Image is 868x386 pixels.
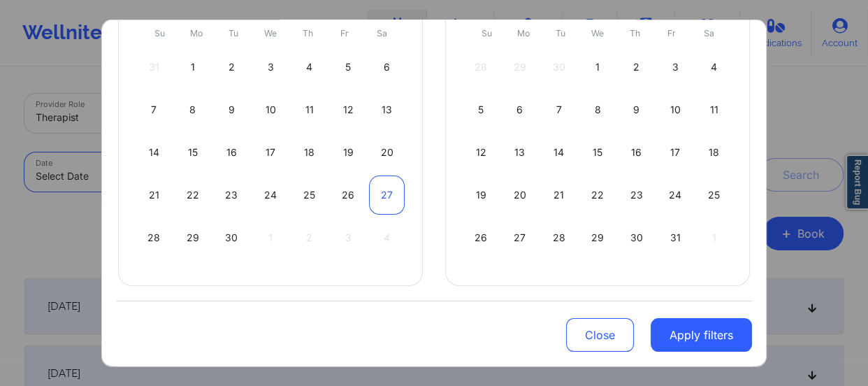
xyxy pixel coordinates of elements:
abbr: Monday [190,28,203,38]
div: Fri Sep 05 2025 [331,48,366,87]
div: Sat Sep 20 2025 [369,133,405,172]
div: Mon Sep 22 2025 [175,176,211,215]
abbr: Saturday [704,28,714,38]
div: Tue Oct 21 2025 [541,176,577,215]
div: Wed Oct 01 2025 [580,48,616,87]
div: Thu Oct 30 2025 [619,218,654,257]
abbr: Friday [340,28,349,38]
div: Mon Oct 20 2025 [502,176,538,215]
div: Sat Oct 25 2025 [696,176,732,215]
div: Mon Oct 27 2025 [502,218,538,257]
abbr: Thursday [303,28,313,38]
div: Mon Sep 01 2025 [175,48,211,87]
div: Sun Oct 12 2025 [463,133,499,172]
div: Fri Oct 17 2025 [658,133,693,172]
div: Mon Oct 13 2025 [502,133,538,172]
div: Tue Oct 28 2025 [541,218,577,257]
abbr: Friday [667,28,676,38]
div: Fri Sep 12 2025 [331,90,366,129]
div: Wed Oct 08 2025 [580,90,616,129]
div: Sun Sep 21 2025 [136,176,172,215]
div: Fri Sep 26 2025 [331,176,366,215]
div: Tue Sep 23 2025 [214,176,249,215]
div: Wed Sep 24 2025 [253,176,289,215]
div: Thu Oct 09 2025 [619,90,654,129]
div: Sat Sep 13 2025 [369,90,405,129]
abbr: Wednesday [264,28,277,38]
abbr: Sunday [154,28,165,38]
div: Thu Oct 16 2025 [619,133,654,172]
abbr: Monday [517,28,530,38]
div: Sat Sep 06 2025 [369,48,405,87]
div: Fri Sep 19 2025 [331,133,366,172]
abbr: Wednesday [591,28,604,38]
button: Close [566,318,634,352]
div: Mon Sep 15 2025 [175,133,211,172]
div: Sat Oct 04 2025 [696,48,732,87]
div: Tue Oct 07 2025 [541,90,577,129]
div: Sun Sep 14 2025 [136,133,172,172]
div: Tue Sep 30 2025 [214,218,249,257]
div: Tue Sep 09 2025 [214,90,249,129]
div: Wed Sep 10 2025 [253,90,289,129]
div: Thu Sep 18 2025 [291,133,327,172]
abbr: Saturday [377,28,387,38]
div: Sun Oct 05 2025 [463,90,499,129]
div: Mon Oct 06 2025 [502,90,538,129]
abbr: Thursday [630,28,640,38]
div: Mon Sep 29 2025 [175,218,211,257]
div: Thu Sep 04 2025 [291,48,327,87]
div: Sat Oct 11 2025 [696,90,732,129]
div: Sat Sep 27 2025 [369,176,405,215]
div: Sun Sep 07 2025 [136,90,172,129]
div: Fri Oct 03 2025 [658,48,693,87]
div: Sun Sep 28 2025 [136,218,172,257]
div: Fri Oct 24 2025 [658,176,693,215]
div: Tue Sep 16 2025 [214,133,249,172]
div: Wed Sep 03 2025 [253,48,289,87]
abbr: Sunday [482,28,492,38]
div: Thu Sep 25 2025 [291,176,327,215]
div: Wed Oct 22 2025 [580,176,616,215]
div: Wed Oct 29 2025 [580,218,616,257]
abbr: Tuesday [556,28,565,38]
div: Wed Sep 17 2025 [253,133,289,172]
abbr: Tuesday [229,28,238,38]
div: Thu Sep 11 2025 [291,90,327,129]
div: Fri Oct 31 2025 [658,218,693,257]
div: Thu Oct 23 2025 [619,176,654,215]
div: Mon Sep 08 2025 [175,90,211,129]
div: Sat Oct 18 2025 [696,133,732,172]
button: Apply filters [651,318,752,352]
div: Tue Sep 02 2025 [214,48,249,87]
div: Thu Oct 02 2025 [619,48,654,87]
div: Fri Oct 10 2025 [658,90,693,129]
div: Tue Oct 14 2025 [541,133,577,172]
div: Wed Oct 15 2025 [580,133,616,172]
div: Sun Oct 19 2025 [463,176,499,215]
div: Sun Oct 26 2025 [463,218,499,257]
